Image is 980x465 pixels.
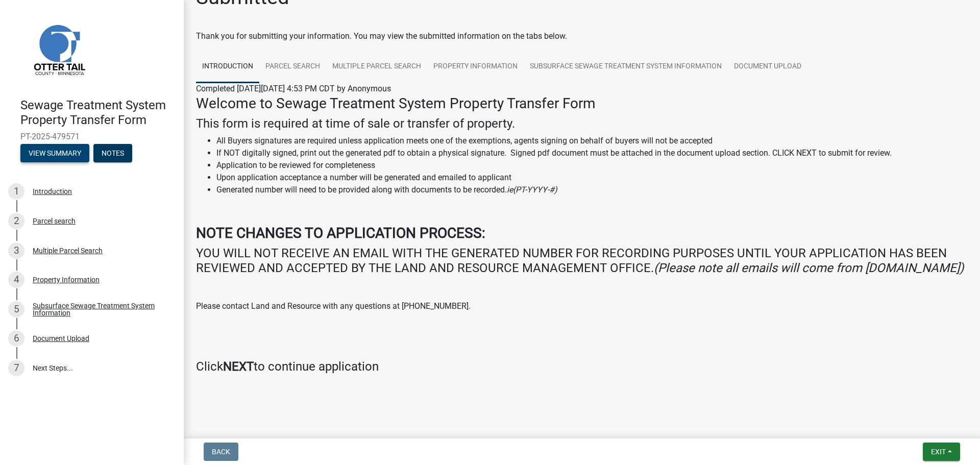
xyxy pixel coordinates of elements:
button: Exit [923,443,960,461]
i: ie(PT-YYYY-#) [507,185,557,194]
a: Document Upload [728,51,807,83]
a: Multiple Parcel Search [326,51,427,83]
div: 3 [8,242,24,259]
span: Exit [931,448,946,456]
h3: Welcome to Sewage Treatment System Property Transfer Form [196,95,968,112]
wm-modal-confirm: Notes [93,150,132,158]
span: Completed [DATE][DATE] 4:53 PM CDT by Anonymous [196,84,391,93]
span: Back [212,448,230,456]
strong: NEXT [223,359,254,374]
a: Parcel search [259,51,326,83]
wm-modal-confirm: Summary [20,150,89,158]
button: Back [204,443,238,461]
div: 1 [8,183,24,200]
div: 2 [8,213,24,229]
li: All Buyers signatures are required unless application meets one of the exemptions, agents signing... [216,135,968,147]
button: View Summary [20,144,89,162]
a: Subsurface Sewage Treatment System Information [524,51,728,83]
h4: YOU WILL NOT RECEIVE AN EMAIL WITH THE GENERATED NUMBER FOR RECORDING PURPOSES UNTIL YOUR APPLICA... [196,246,968,276]
img: Otter Tail County, Minnesota [20,11,97,87]
div: 4 [8,272,24,288]
div: 6 [8,330,24,347]
div: Multiple Parcel Search [33,247,103,254]
div: Property Information [33,276,100,283]
div: 7 [8,360,24,376]
a: Property Information [427,51,524,83]
li: Upon application acceptance a number will be generated and emailed to applicant [216,172,968,184]
div: Thank you for submitting your information. You may view the submitted information on the tabs below. [196,30,968,42]
strong: NOTE CHANGES TO APPLICATION PROCESS: [196,225,485,241]
div: 5 [8,301,24,317]
div: Document Upload [33,335,89,342]
div: Introduction [33,188,72,195]
li: If NOT digitally signed, print out the generated pdf to obtain a physical signature. Signed pdf d... [216,147,968,159]
h4: Click to continue application [196,359,968,374]
h4: Sewage Treatment System Property Transfer Form [20,98,176,128]
button: Notes [93,144,132,162]
h4: This form is required at time of sale or transfer of property. [196,116,968,131]
p: Please contact Land and Resource with any questions at [PHONE_NUMBER]. [196,300,968,312]
i: (Please note all emails will come from [DOMAIN_NAME]) [654,261,964,275]
a: Introduction [196,51,259,83]
span: PT-2025-479571 [20,132,163,141]
div: Parcel search [33,217,76,225]
div: Subsurface Sewage Treatment System Information [33,302,167,316]
li: Generated number will need to be provided along with documents to be recorded. [216,184,968,196]
li: Application to be reviewed for completeness [216,159,968,172]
